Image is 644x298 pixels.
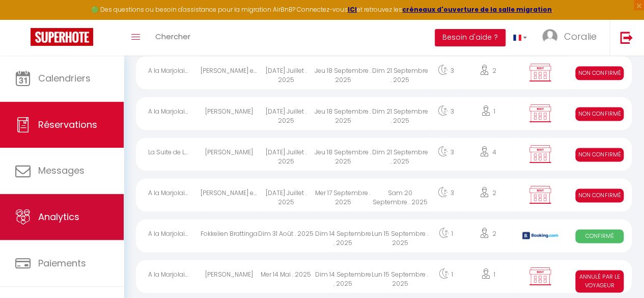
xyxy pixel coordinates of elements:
a: ICI [348,5,357,14]
img: ... [542,29,557,44]
span: Réservations [38,118,97,131]
img: logout [620,31,633,44]
button: Besoin d'aide ? [435,29,506,46]
span: Coralie [564,30,597,43]
a: ... Coralie [535,20,609,56]
span: Analytics [38,210,79,223]
img: Super Booking [31,28,93,46]
span: Calendriers [38,72,91,85]
span: Paiements [38,257,86,269]
a: Chercher [148,20,198,56]
span: Chercher [155,31,190,42]
button: Ouvrir le widget de chat LiveChat [8,4,39,35]
a: créneaux d'ouverture de la salle migration [402,5,552,14]
span: Messages [38,164,85,177]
